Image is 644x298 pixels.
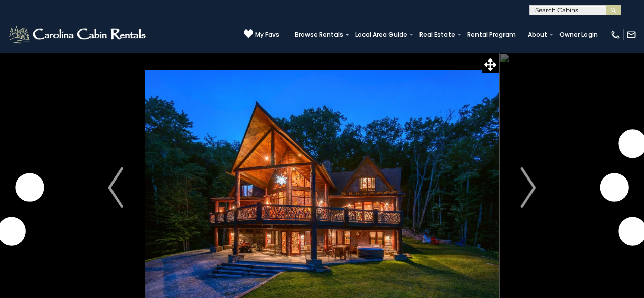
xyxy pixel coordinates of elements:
img: phone-regular-white.png [610,29,621,40]
img: arrow [108,167,123,208]
span: My Favs [255,30,279,39]
img: mail-regular-white.png [626,29,636,40]
a: My Favs [244,29,279,40]
img: arrow [521,167,536,208]
a: Real Estate [414,27,460,42]
img: White-1-2.png [8,24,149,45]
a: Rental Program [462,27,521,42]
a: Local Area Guide [350,27,412,42]
a: Owner Login [554,27,603,42]
a: About [523,27,552,42]
a: Browse Rentals [290,27,348,42]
